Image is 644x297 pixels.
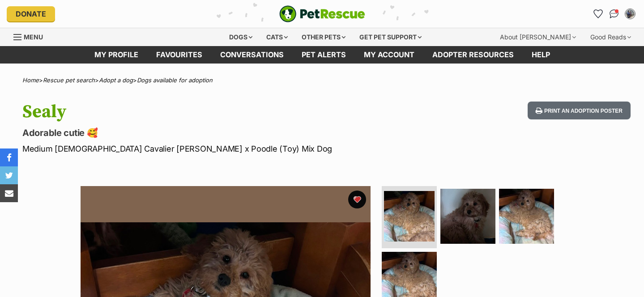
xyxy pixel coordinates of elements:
p: Medium [DEMOGRAPHIC_DATA] Cavalier [PERSON_NAME] x Poodle (Toy) Mix Dog [22,143,392,155]
a: Adopt a dog [99,76,133,84]
h1: Sealy [22,102,392,122]
img: Photo of Sealy [440,189,495,244]
a: Conversations [607,7,621,21]
ul: Account quick links [591,7,637,21]
a: Rescue pet search [43,76,95,84]
img: Photo of Sealy [384,191,435,242]
a: Menu [13,28,49,44]
a: Donate [7,6,55,21]
img: Photo of Sealy [499,189,554,244]
a: Favourites [147,46,211,64]
a: Home [22,76,39,84]
span: Menu [24,33,43,41]
img: chat-41dd97257d64d25036548639549fe6c8038ab92f7586957e7f3b1b290dea8141.svg [610,9,619,18]
div: Dogs [223,28,259,46]
a: PetRescue [279,5,365,22]
div: About [PERSON_NAME] [494,28,582,46]
div: Cats [260,28,294,46]
img: Lianne Bissell profile pic [626,9,635,18]
a: conversations [211,46,293,64]
a: My account [355,46,423,64]
img: logo-e224e6f780fb5917bec1dbf3a21bbac754714ae5b6737aabdf751b685950b380.svg [279,5,365,22]
a: Pet alerts [293,46,355,64]
button: favourite [348,191,366,208]
a: Help [523,46,559,64]
a: Dogs available for adoption [137,76,213,84]
button: Print an adoption poster [528,102,631,120]
a: Favourites [591,7,605,21]
p: Adorable cutie 🥰 [22,127,392,139]
a: My profile [85,46,147,64]
div: Get pet support [353,28,428,46]
div: Other pets [295,28,352,46]
div: Good Reads [584,28,637,46]
button: My account [623,7,637,21]
a: Adopter resources [423,46,523,64]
